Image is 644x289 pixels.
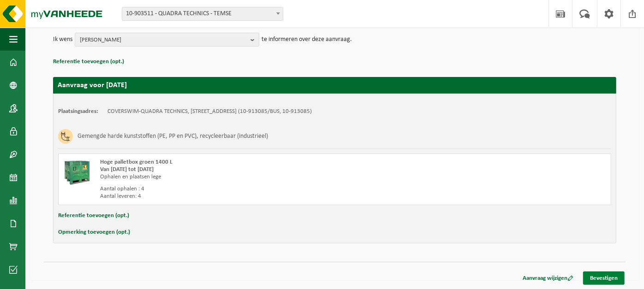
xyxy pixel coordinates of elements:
button: Referentie toevoegen (opt.) [53,56,124,68]
div: Ophalen en plaatsen lege [100,173,372,181]
a: Bevestigen [583,271,625,285]
div: Aantal leveren: 4 [100,193,372,200]
img: PB-HB-1400-HPE-GN-01.png [63,159,91,186]
a: Aanvraag wijzigen [516,271,580,285]
button: [PERSON_NAME] [75,33,259,47]
p: Ik wens [53,33,72,47]
span: 10-903511 - QUADRA TECHNICS - TEMSE [122,7,283,20]
span: Hoge palletbox groen 1400 L [100,159,173,165]
span: [PERSON_NAME] [80,33,247,47]
button: Opmerking toevoegen (opt.) [58,226,130,238]
p: te informeren over deze aanvraag. [262,33,352,47]
button: Referentie toevoegen (opt.) [58,210,129,222]
td: COVERSWIM-QUADRA TECHNICS, [STREET_ADDRESS] (10-913085/BUS, 10-913085) [107,108,312,115]
span: 10-903511 - QUADRA TECHNICS - TEMSE [122,7,283,21]
strong: Plaatsingsadres: [58,108,98,114]
div: Aantal ophalen : 4 [100,185,372,193]
strong: Aanvraag voor [DATE] [58,82,127,89]
strong: Van [DATE] tot [DATE] [100,166,154,172]
h3: Gemengde harde kunststoffen (PE, PP en PVC), recycleerbaar (industrieel) [78,129,268,144]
